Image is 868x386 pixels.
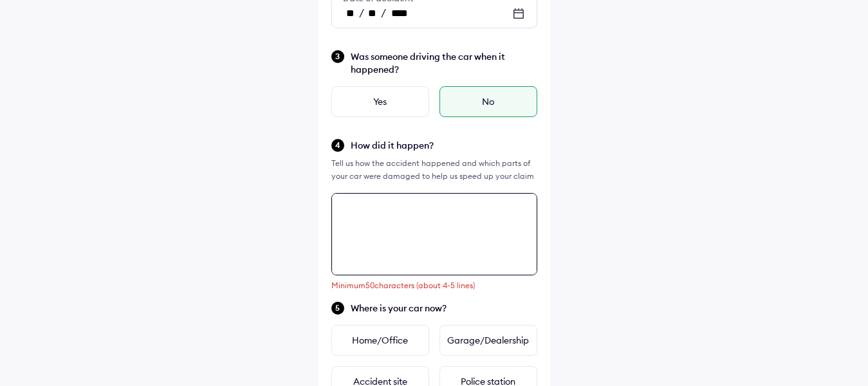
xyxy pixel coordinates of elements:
[351,50,537,76] span: Was someone driving the car when it happened?
[351,139,537,152] span: How did it happen?
[331,280,537,290] div: Minimum 50 characters (about 4-5 lines)
[359,6,364,19] span: /
[331,325,429,356] div: Home/Office
[351,302,537,315] span: Where is your car now?
[331,86,429,117] div: Yes
[381,6,386,19] span: /
[331,157,537,183] div: Tell us how the accident happened and which parts of your car were damaged to help us speed up yo...
[439,86,537,117] div: No
[439,325,537,356] div: Garage/Dealership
